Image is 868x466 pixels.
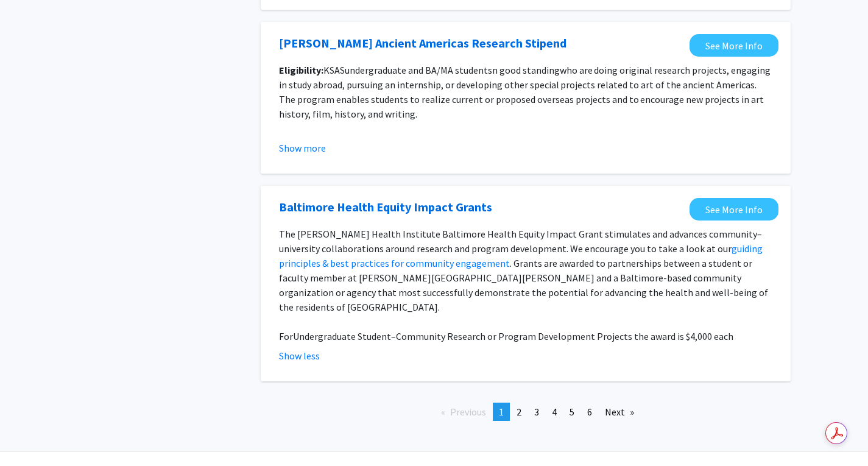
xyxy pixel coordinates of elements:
a: Opens in a new tab [279,198,492,216]
strong: Eligibility: [279,64,323,76]
span: 4 [552,406,557,418]
span: 6 [587,406,592,418]
span: Previous [450,406,486,418]
p: Undergraduate Student–Community Research or Program Development Projects the award is $4,000 each [279,329,772,344]
p: KSAS n good standing [279,63,772,121]
span: The [PERSON_NAME] Health Institute Baltimore Health Equity Impact Grant stimulates and advances c... [279,228,762,255]
span: undergraduate and BA/MA students [345,64,492,76]
ul: Pagination [261,403,791,421]
button: Show more [279,141,326,155]
a: Opens in a new tab [279,34,566,52]
iframe: Chat [9,411,52,457]
span: 2 [517,406,521,418]
span: 1 [499,406,504,418]
a: Next page [599,403,640,421]
span: 3 [534,406,539,418]
a: Opens in a new tab [690,34,778,57]
a: Opens in a new tab [690,198,778,221]
span: For [279,330,293,342]
button: Show less [279,348,320,363]
span: 5 [570,406,574,418]
span: . Grants are awarded to partnerships between a student or faculty member at [PERSON_NAME][GEOGRAP... [279,257,768,313]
